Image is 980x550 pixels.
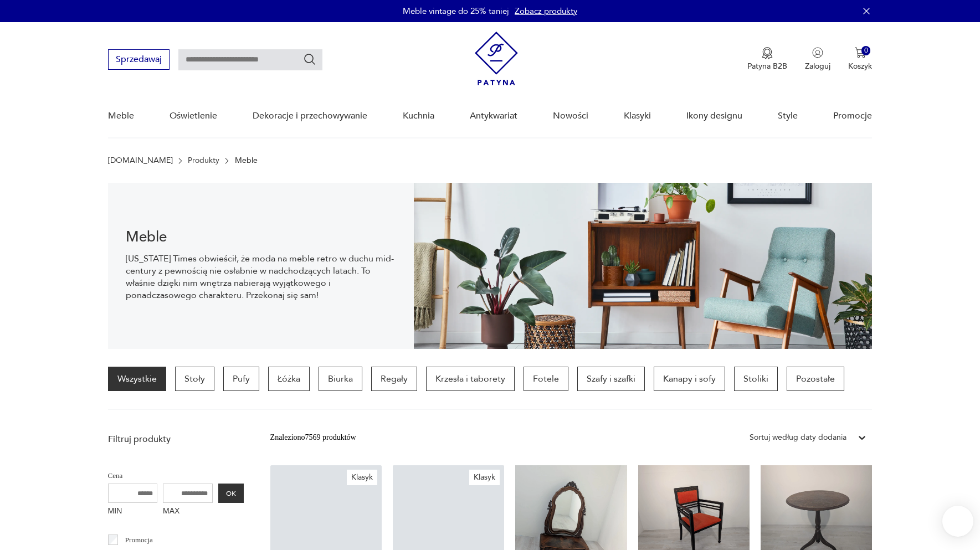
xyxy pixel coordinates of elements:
a: Łóżka [268,367,310,391]
a: Wszystkie [108,367,166,391]
button: Patyna B2B [747,47,787,71]
a: Sprzedawaj [108,56,170,64]
a: Stoły [175,367,214,391]
img: Ikona koszyka [855,47,866,58]
img: Patyna - sklep z meblami i dekoracjami vintage [475,32,518,85]
button: OK [218,484,244,503]
a: Antykwariat [470,95,517,137]
a: Style [778,95,798,137]
a: Oświetlenie [170,95,217,137]
p: Koszyk [848,61,872,71]
p: Promocja [125,534,153,546]
a: Klasyki [624,95,651,137]
a: Ikony designu [686,95,742,137]
button: Szukaj [303,53,316,66]
p: Filtruj produkty [108,433,244,445]
button: Sprzedawaj [108,49,170,70]
p: Zaloguj [805,61,830,71]
a: Zobacz produkty [515,6,577,17]
iframe: Smartsupp widget button [942,506,973,537]
div: Znaleziono 7569 produktów [270,431,356,444]
p: [US_STATE] Times obwieścił, że moda na meble retro w duchu mid-century z pewnością nie osłabnie w... [126,253,396,301]
p: Patyna B2B [747,61,787,71]
p: Cena [108,470,244,482]
h1: Meble [126,230,396,244]
a: Szafy i szafki [577,367,645,391]
div: 0 [861,46,871,55]
img: Meble [414,183,873,349]
p: Meble vintage do 25% taniej [403,6,509,17]
img: Ikona medalu [762,47,773,59]
a: Stoliki [734,367,778,391]
a: Kuchnia [403,95,434,137]
a: Promocje [833,95,872,137]
a: [DOMAIN_NAME] [108,156,173,165]
a: Biurka [319,367,362,391]
button: 0Koszyk [848,47,872,71]
label: MIN [108,503,158,521]
a: Pozostałe [787,367,844,391]
a: Ikona medaluPatyna B2B [747,47,787,71]
div: Sortuj według daty dodania [750,431,846,444]
p: Meble [235,156,258,165]
a: Krzesła i taborety [426,367,515,391]
a: Pufy [223,367,259,391]
label: MAX [163,503,213,521]
a: Kanapy i sofy [654,367,725,391]
a: Regały [371,367,417,391]
a: Meble [108,95,134,137]
a: Fotele [524,367,568,391]
button: Zaloguj [805,47,830,71]
a: Produkty [188,156,219,165]
a: Nowości [553,95,588,137]
img: Ikonka użytkownika [812,47,823,58]
a: Dekoracje i przechowywanie [253,95,367,137]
